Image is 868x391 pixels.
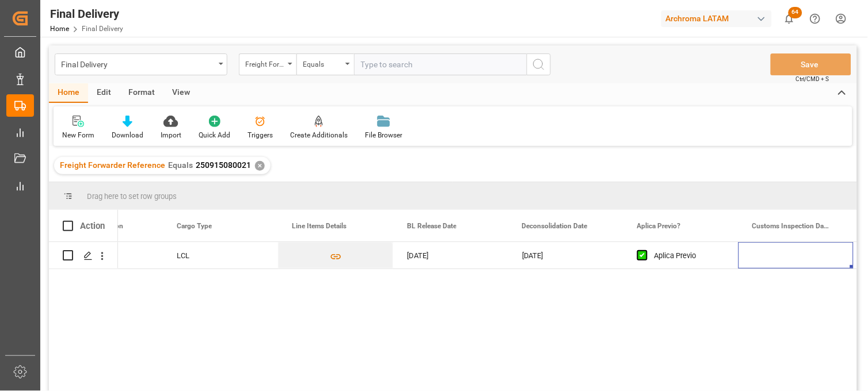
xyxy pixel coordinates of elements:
[62,130,94,140] div: New Form
[163,242,278,269] div: LCL
[196,160,251,170] span: 250915080021
[771,53,851,75] button: Save
[163,83,199,103] div: View
[60,160,165,170] span: Freight Forwarder Reference
[296,53,354,75] button: open menu
[50,25,69,33] a: Home
[245,56,284,70] div: Freight Forwarder Reference
[789,7,802,18] span: 64
[776,6,802,32] button: show 64 new notifications
[661,7,776,29] button: Archroma LATAM
[290,130,348,140] div: Create Additionals
[88,83,120,103] div: Edit
[292,222,347,230] span: Line Items Details
[49,242,118,269] div: Press SPACE to select this row.
[50,5,123,22] div: Final Delivery
[120,83,163,103] div: Format
[168,160,193,170] span: Equals
[303,56,342,70] div: Equals
[49,83,88,103] div: Home
[365,130,402,140] div: File Browser
[527,53,551,75] button: search button
[508,242,623,269] div: [DATE]
[255,161,265,171] div: ✕
[248,130,273,140] div: Triggers
[661,10,772,27] div: Archroma LATAM
[407,222,456,230] span: BL Release Date
[87,192,177,201] span: Drag here to set row groups
[112,130,143,140] div: Download
[752,222,829,230] span: Customs Inspection Date
[796,75,829,83] span: Ctrl/CMD + S
[802,6,828,32] button: Help Center
[199,130,230,140] div: Quick Add
[80,221,105,231] div: Action
[55,53,227,75] button: open menu
[161,130,181,140] div: Import
[354,53,527,75] input: Type to search
[393,242,508,269] div: [DATE]
[654,243,725,269] div: Aplica Previo
[522,222,588,230] span: Deconsolidation Date
[61,56,215,71] div: Final Delivery
[637,222,681,230] span: Aplica Previo?
[177,222,212,230] span: Cargo Type
[239,53,296,75] button: open menu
